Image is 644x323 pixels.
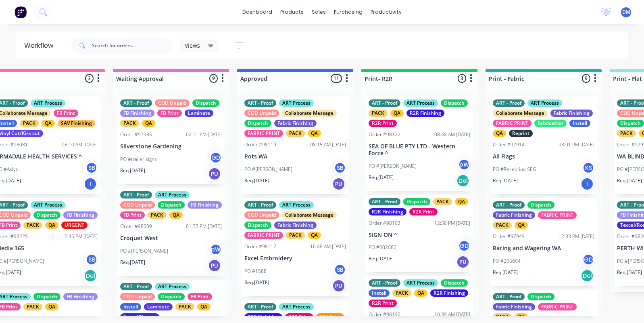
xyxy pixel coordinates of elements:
div: FB Finishing [63,211,98,219]
p: All Flags [493,153,594,160]
div: QA [142,120,155,127]
div: Dispatch [403,198,430,205]
span: Views [185,41,200,50]
div: PACK [433,198,452,205]
span: DM [622,8,630,16]
div: URGENT [61,222,88,229]
div: pW [210,243,222,255]
div: Order #97985 [120,131,152,138]
p: Croquet West [120,235,222,242]
div: SB [85,253,98,266]
p: PO #trailer signs [120,156,157,163]
div: Fabric Finishing [493,211,535,219]
div: Dispatch [192,99,219,107]
div: GD [582,253,594,266]
p: Req. [DATE] [369,174,394,181]
div: Del [84,269,97,282]
div: Order #98117 [244,243,276,250]
div: ART Process [403,279,438,287]
div: productivity [367,6,406,18]
div: PACK [120,120,139,127]
div: 10:39 AM [DATE] [434,311,470,318]
div: FB Print [188,293,212,300]
div: pW [458,158,470,171]
p: PO #[PERSON_NAME] [244,166,292,173]
div: PACK [20,120,39,127]
div: Fabric Finishing [274,120,317,127]
div: ART Process [279,303,314,310]
div: ART - ProofART ProcessCOD UnpaidCollaborate MessageDispatchFabric FinishingFABRIC PRINTPACKQAOrde... [241,96,349,194]
div: 10:48 AM [DATE] [310,243,346,250]
div: Dispatch [244,120,271,127]
p: PO #[PERSON_NAME] [369,163,417,170]
p: Racing and Wagering WA [493,245,594,252]
div: FB Finishing [188,201,222,209]
div: PU [208,167,221,180]
div: ART Process [279,201,314,209]
div: Install [369,289,390,297]
div: SAV Print [316,313,344,321]
div: ART - ProofDispatchFabric FinishingFABRIC PRINTPACKQAOrder #9794912:33 PM [DATE]Racing and Wageri... [490,198,598,286]
div: Texcel/Router [120,313,159,321]
div: products [276,6,308,18]
div: Fabric Finishing [274,222,317,229]
div: ART - Proof [244,201,276,209]
div: QA [45,303,58,310]
div: Laminate [185,110,213,117]
div: Collaborate Message [282,110,337,117]
div: ART Process [155,283,190,290]
p: PO #[PERSON_NAME] [120,247,168,255]
div: ART - ProofART ProcessDispatchPACKQAR2R FinishingR2R PrintOrder #9812208:48 AM [DATE]SEA OF BLUE ... [365,96,473,191]
div: R2R Finishing [244,313,282,321]
a: dashboard [238,6,276,18]
p: Req. [DATE] [493,269,518,276]
div: ART - Proof [493,293,525,300]
div: FABRIC PRINT [244,232,283,239]
p: Req. [DATE] [369,255,394,262]
p: SEA OF BLUE PTY LTD - Western Force ^ [369,143,470,157]
div: ART - Proof [493,201,525,209]
p: Excel Embroidery [244,255,346,262]
div: PACK [286,130,305,137]
div: COD Unpaid [155,99,190,107]
div: Fabric Finishing [550,110,593,117]
p: Req. [DATE] [617,177,642,184]
div: R2R Finishing [369,208,406,215]
div: ART - Proof [120,283,152,290]
div: GD [210,152,222,164]
div: FB Print [54,110,78,117]
div: R2R Print [369,300,397,307]
p: Req. [DATE] [493,177,518,184]
p: Req. [DATE] [244,177,269,184]
div: 03:01 PM [DATE] [559,141,594,148]
div: Install [120,303,141,310]
div: 08:15 AM [DATE] [310,141,346,148]
p: Silverstone Gardening [120,143,222,150]
div: QA [515,313,528,321]
div: QA [308,130,321,137]
div: SB [334,162,346,174]
div: 02:11 PM [DATE] [186,131,222,138]
div: 08:10 AM [DATE] [62,141,98,148]
p: PO #205604 [493,258,521,265]
div: PU [332,279,345,292]
div: I [84,177,97,190]
div: Dispatch [527,293,554,300]
div: Install [569,120,590,127]
div: R2R Print [285,313,313,321]
div: Dispatch [527,201,554,209]
div: Order #98103 [369,220,400,227]
p: PO #1588 [244,268,267,275]
div: QA [414,289,427,297]
div: ART - Proof [369,279,400,287]
div: Fabric Finishing [493,303,535,310]
div: PU [332,177,345,190]
div: FB Print [157,110,182,117]
img: Factory [15,6,27,18]
div: Dispatch [441,279,468,287]
div: Dispatch [33,211,60,219]
div: I [581,177,594,190]
div: PACK [617,130,636,137]
div: FABRIC PRINT [538,303,577,310]
div: ART Process [31,201,65,209]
